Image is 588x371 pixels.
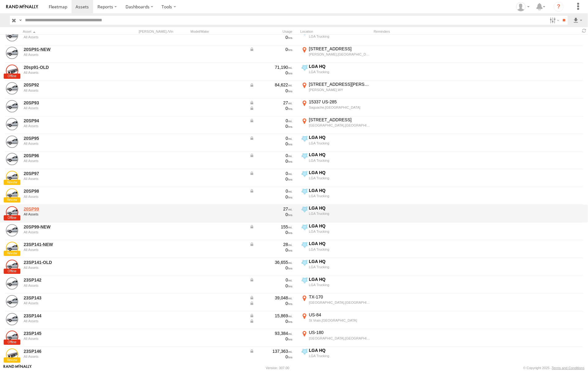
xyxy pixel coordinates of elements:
i: ? [554,2,564,12]
div: LGA HQ [309,64,370,69]
div: undefined [24,319,108,323]
label: Click to View Current Location [300,46,371,63]
img: rand-logo.svg [6,5,38,9]
div: 0 [249,354,293,360]
div: Click to Sort [23,29,109,34]
div: 0 [249,35,293,40]
a: 23SP141-NEW [24,242,108,247]
div: [PERSON_NAME],[GEOGRAPHIC_DATA] [309,52,370,56]
label: Click to View Current Location [300,81,371,98]
div: 0 [249,176,293,182]
div: LGA HQ [309,277,370,282]
div: LGA HQ [309,205,370,211]
a: View Asset Details [6,206,18,219]
label: Click to View Current Location [300,170,371,186]
div: undefined [24,355,108,358]
a: 20SP94 [24,118,108,123]
a: View Asset Details [6,242,18,254]
a: View Asset Details [6,277,18,290]
div: [GEOGRAPHIC_DATA],[GEOGRAPHIC_DATA] [309,300,370,305]
div: 0 [249,194,293,200]
div: LGA HQ [309,188,370,193]
div: 0 [249,123,293,129]
span: Refresh [581,28,588,34]
div: undefined [24,284,108,287]
div: LGA Trucking [309,34,370,39]
div: Data from Vehicle CANbus [249,153,293,158]
div: LGA HQ [309,259,370,264]
a: 23SP142 [24,277,108,283]
div: Location [300,29,371,34]
div: Data from Vehicle CANbus [249,348,293,354]
div: undefined [24,195,108,198]
a: 23SP146 [24,348,108,354]
div: Data from Vehicle CANbus [249,171,293,176]
div: Data from Vehicle CANbus [249,242,293,247]
div: TX-170 [309,294,370,300]
a: View Asset Details [6,260,18,272]
div: undefined [24,230,108,234]
label: Click to View Current Location [300,223,371,240]
div: LGA Trucking [309,70,370,74]
div: LGA HQ [309,241,370,246]
div: US-84 [309,312,370,318]
div: 0 [249,212,293,217]
div: 15337 US-285 [309,99,370,105]
label: Click to View Current Location [300,99,371,116]
a: View Asset Details [6,331,18,343]
div: [GEOGRAPHIC_DATA],[GEOGRAPHIC_DATA] [309,123,370,127]
div: LGA Trucking [309,283,370,287]
label: Search Filter Options [547,16,561,25]
div: Data from Vehicle CANbus [249,301,293,306]
a: View Asset Details [6,295,18,307]
div: 93,384 [249,331,293,336]
a: View Asset Details [6,118,18,130]
div: LGA Trucking [309,354,370,358]
div: Data from Vehicle CANbus [249,82,293,88]
div: LGA Trucking [309,211,370,216]
a: View Asset Details [6,135,18,148]
label: Click to View Current Location [300,259,371,275]
div: 71,190 [249,65,293,70]
div: LGA Trucking [309,194,370,198]
div: Data from Vehicle CANbus [249,106,293,111]
a: View Asset Details [6,348,18,361]
div: LGA HQ [309,170,370,175]
a: View Asset Details [6,100,18,112]
a: View Asset Details [6,82,18,94]
a: 20SP99 [24,206,108,212]
div: Data from Vehicle CANbus [249,277,293,283]
a: View Asset Details [6,65,18,77]
div: US-180 [309,330,370,335]
a: 20SP95 [24,135,108,141]
div: Usage [249,29,298,34]
div: Data from Vehicle CANbus [249,295,293,301]
a: 20SP99-NEW [24,224,108,230]
a: 23SP144 [24,313,108,319]
div: undefined [24,106,108,110]
a: View Asset Details [6,47,18,59]
div: undefined [24,89,108,92]
label: Click to View Current Location [300,241,371,257]
div: Version: 307.00 [266,366,289,370]
label: Export results as... [573,16,583,25]
a: View Asset Details [6,188,18,201]
label: Click to View Current Location [300,117,371,134]
div: [STREET_ADDRESS] [309,46,370,52]
div: undefined [24,177,108,181]
label: Click to View Current Location [300,312,371,329]
div: [PERSON_NAME]./Vin [139,29,188,34]
label: Click to View Current Location [300,205,371,222]
label: Click to View Current Location [300,348,371,364]
div: 36,655 [249,260,293,265]
div: 0 [249,230,293,235]
a: 20SP92 [24,82,108,88]
div: LGA HQ [309,135,370,140]
label: Click to View Current Location [300,64,371,80]
div: Data from Vehicle CANbus [249,313,293,319]
div: 0 [249,88,293,94]
div: LGA Trucking [309,141,370,145]
a: 23SP145 [24,331,108,336]
div: undefined [24,35,108,39]
label: Search Query [18,16,23,25]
